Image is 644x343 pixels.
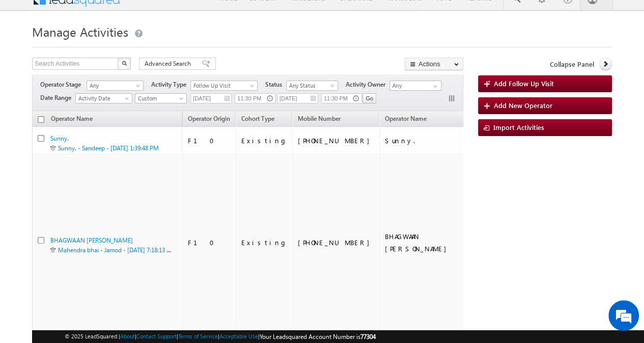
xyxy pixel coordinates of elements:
[188,115,230,122] span: Operator Origin
[550,60,594,69] span: Collapse Panel
[428,81,440,91] a: Show All Items
[190,81,258,91] a: Follow Up Visit
[385,115,427,122] span: Operator Name
[298,238,375,247] div: [PHONE_NUMBER]
[58,144,159,152] a: Sunny. - Sandeep - [DATE] 1:39:48 PM
[87,81,144,91] a: Any
[50,135,69,142] a: Sunny.
[58,245,176,254] a: Mahendra bhai - Jamod - [DATE] 7:18:13 AM
[236,127,292,155] td: Existing
[389,81,441,91] input: Type to Search
[75,93,132,103] a: Activity Date
[241,115,274,122] span: Cohort Type
[46,113,98,126] span: Operator Name
[298,136,375,145] div: [PHONE_NUMBER]
[493,123,544,131] span: Import Activities
[182,155,236,331] td: F10
[236,155,292,331] td: Existing
[120,333,135,339] a: About
[405,58,463,70] button: Actions
[191,81,253,90] span: Follow Up Visit
[219,333,258,339] a: Acceptable Use
[87,81,140,90] span: Any
[360,333,376,340] span: 77304
[494,101,552,110] span: Add New Operator
[286,81,338,91] a: Any Status
[362,93,376,103] input: Go
[145,59,194,68] span: Advanced Search
[38,116,44,123] input: Check all records
[135,93,187,103] a: Custom
[260,333,376,340] span: Your Leadsquared Account Number is
[50,236,133,244] a: BHAGWAAN [PERSON_NAME]
[76,94,129,103] span: Activity Date
[379,127,468,155] td: Sunny.
[32,23,128,40] span: Manage Activities
[379,155,468,331] td: BHAGWAAN [PERSON_NAME]
[135,94,184,103] span: Custom
[151,80,190,89] span: Activity Type
[494,79,554,88] span: Add Follow Up Visit
[178,333,218,339] a: Terms of Service
[122,61,127,66] img: Search
[40,93,75,102] span: Date Range
[346,80,389,89] span: Activity Owner
[136,333,177,339] a: Contact Support
[65,332,376,341] span: © 2025 LeadSquared | | | | |
[287,81,335,90] span: Any Status
[265,80,286,89] span: Status
[182,127,236,155] td: F10
[40,80,85,89] span: Operator Stage
[298,115,341,122] span: Mobile Number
